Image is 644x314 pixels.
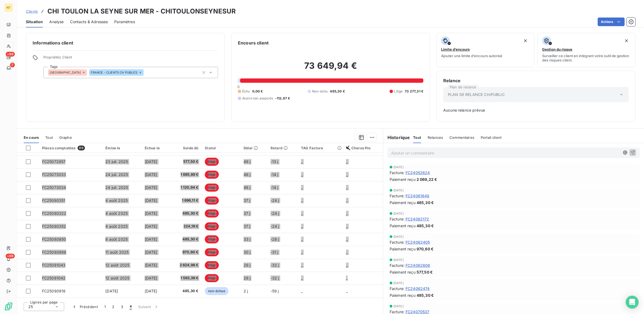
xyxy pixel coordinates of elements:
[244,172,251,177] span: 48 j
[275,96,290,101] span: -112,67 €
[70,19,108,25] span: Contacts & Adresses
[346,211,348,216] span: _
[78,146,85,150] span: 89
[42,198,65,203] span: FC25080351
[271,159,278,164] span: -13 j
[383,134,410,141] h6: Historique
[244,250,251,254] span: 30 j
[441,54,502,58] span: Ajouter une limite d’encours autorisé
[271,250,278,254] span: -31 j
[33,40,218,46] h6: Informations client
[145,263,157,267] span: [DATE]
[242,89,250,94] span: Échu
[393,281,404,285] span: [DATE]
[145,237,157,241] span: [DATE]
[346,185,348,190] span: _
[271,211,279,216] span: -24 j
[6,52,15,57] span: +99
[244,276,251,280] span: 29 j
[271,146,295,150] div: Retard
[346,198,348,203] span: _
[346,263,348,267] span: _
[406,263,430,268] span: FC24062606
[42,172,66,177] span: FC25073033
[105,185,128,190] span: 24 juil. 2025
[393,212,404,215] span: [DATE]
[238,40,269,46] h6: Encours client
[105,198,128,203] span: 4 août 2025
[145,224,157,229] span: [DATE]
[42,250,67,254] span: FC25080886
[28,304,33,309] span: 25
[406,286,430,291] span: FC24062474
[448,92,505,97] span: PLAN DE RELANCE CH/PUBLIC
[390,170,404,175] span: Facture :
[346,159,348,164] span: _
[417,223,434,229] span: 485,30 €
[50,71,81,74] span: [GEOGRAPHIC_DATA]
[271,185,278,190] span: -14 j
[301,276,303,280] span: _
[118,301,126,312] button: 3
[390,223,416,229] span: Paiement reçu
[145,185,157,190] span: [DATE]
[271,276,279,280] span: -32 j
[6,254,15,258] span: +99
[114,19,135,25] span: Paramètres
[205,248,219,256] span: litige
[301,224,303,229] span: _
[43,55,218,63] span: Propriétés Client
[244,263,251,267] span: 29 j
[443,77,629,84] h6: Relance
[172,224,198,229] span: 224,19 €
[244,146,264,150] div: Délai
[542,47,572,51] span: Gestion du risque
[49,19,64,25] span: Analyse
[406,170,430,175] span: FC24052624
[271,172,278,177] span: -14 j
[42,237,66,241] span: FC25080850
[172,172,198,177] span: 1 685,89 €
[394,89,403,94] span: Litige
[244,224,250,229] span: 37 j
[130,304,132,309] span: 4
[390,263,404,268] span: Facture :
[42,276,66,280] span: FC25081042
[45,135,53,140] span: Tout
[205,146,237,150] div: Statut
[172,159,198,164] span: 577,50 €
[301,159,303,164] span: _
[42,211,67,216] span: FC25080322
[405,89,423,94] span: 73 277,31 €
[145,198,157,203] span: [DATE]
[271,198,279,203] span: -24 j
[26,9,38,13] span: Clients
[205,184,219,192] span: litige
[301,250,303,254] span: _
[42,224,66,229] span: FC25080352
[68,301,101,312] button: Précédent
[346,172,348,177] span: _
[42,289,66,293] span: FC25090918
[205,196,219,205] span: litige
[301,211,303,216] span: _
[481,135,501,140] span: Portail client
[301,146,340,150] div: TAG Facture
[312,89,328,94] span: Non-échu
[135,301,162,312] button: Suivant
[145,146,166,150] div: Échue le
[126,301,135,312] button: 4
[301,185,303,190] span: _
[598,18,625,26] button: Actions
[301,263,303,267] span: _
[346,237,348,241] span: _
[626,296,639,309] div: Open Intercom Messenger
[449,135,474,140] span: Commentaires
[390,269,416,275] span: Paiement reçu
[105,146,138,150] div: Émise le
[417,292,434,298] span: 485,30 €
[205,261,219,269] span: litige
[237,85,240,89] span: 0
[428,135,443,140] span: Relances
[105,172,128,177] span: 24 juil. 2025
